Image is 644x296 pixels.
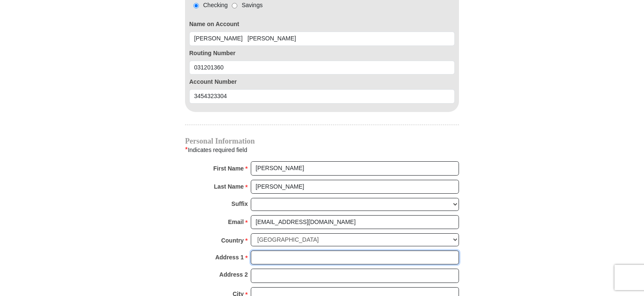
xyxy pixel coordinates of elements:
[219,269,248,280] strong: Address 2
[214,181,244,192] strong: Last Name
[185,138,459,144] h4: Personal Information
[228,216,244,228] strong: Email
[189,20,455,29] label: Name on Account
[189,1,263,10] div: Checking Savings
[185,144,459,155] div: Indicates required field
[215,251,244,263] strong: Address 1
[231,198,248,210] strong: Suffix
[189,49,455,58] label: Routing Number
[221,235,244,246] strong: Country
[213,163,244,174] strong: First Name
[189,77,455,86] label: Account Number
